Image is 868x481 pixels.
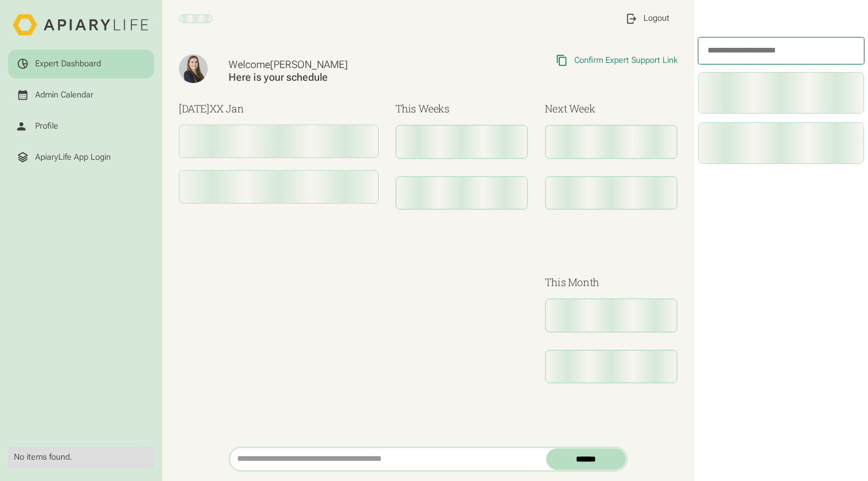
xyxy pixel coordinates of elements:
div: No items found. [14,452,148,463]
a: Expert Dashboard [8,50,154,78]
div: Profile [35,121,58,131]
a: Profile [8,112,154,141]
span: XX Jan [209,102,244,115]
a: ApiaryLife App Login [8,143,154,172]
a: Admin Calendar [8,81,154,110]
h3: This Month [545,275,678,290]
span: [PERSON_NAME] [270,58,348,70]
h3: Next Week [545,101,678,117]
div: Welcome [229,58,451,72]
h3: This Weeks [395,101,529,117]
div: Admin Calendar [35,90,93,100]
a: Logout [616,4,678,33]
div: Expert Dashboard [35,59,101,69]
div: ApiaryLife App Login [35,152,111,163]
div: Logout [643,13,669,24]
div: Here is your schedule [229,71,451,84]
h3: [DATE] [179,101,379,117]
div: Confirm Expert Support Link [574,55,678,66]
